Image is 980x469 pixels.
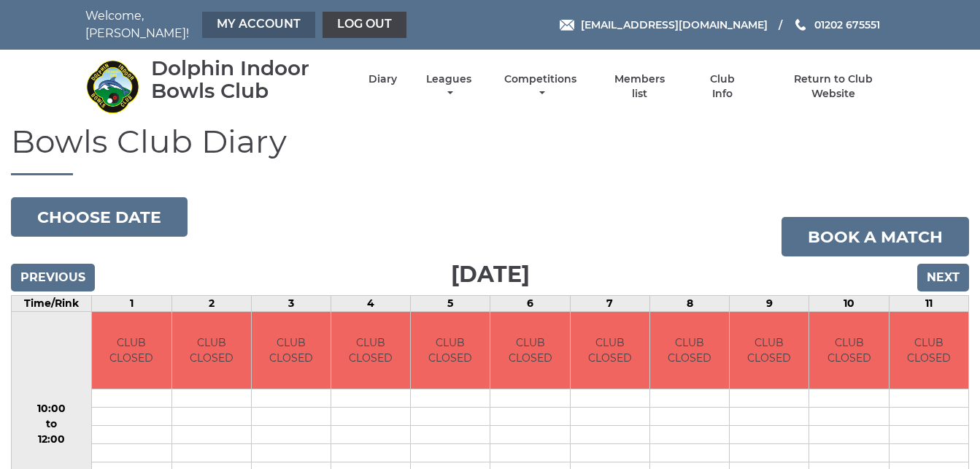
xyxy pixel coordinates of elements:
a: Diary [369,72,397,86]
a: My Account [202,12,315,38]
td: CLUB CLOSED [890,312,968,389]
td: 9 [730,296,809,312]
td: 4 [331,296,411,312]
a: Email [EMAIL_ADDRESS][DOMAIN_NAME] [560,17,768,33]
a: Leagues [423,72,475,101]
td: CLUB CLOSED [730,312,809,389]
td: 7 [570,296,649,312]
td: 8 [649,296,729,312]
h1: Bowls Club Diary [11,123,969,175]
a: Book a match [782,217,969,256]
td: 3 [251,296,331,312]
td: 1 [92,296,171,312]
td: 10 [809,296,889,312]
td: CLUB CLOSED [172,312,251,389]
input: Previous [11,264,95,291]
a: Club Info [699,72,746,101]
td: 5 [411,296,490,312]
button: Choose date [11,197,188,237]
a: Return to Club Website [771,72,895,101]
img: Dolphin Indoor Bowls Club [85,59,140,114]
td: CLUB CLOSED [252,312,331,389]
a: Log out [323,12,406,38]
td: 11 [889,296,968,312]
nav: Welcome, [PERSON_NAME]! [85,7,410,42]
td: CLUB CLOSED [650,312,729,389]
a: Phone us 01202 675551 [793,17,880,33]
td: 2 [171,296,251,312]
img: Phone us [795,19,806,31]
td: CLUB CLOSED [92,312,171,389]
a: Members list [606,72,673,101]
td: CLUB CLOSED [411,312,490,389]
a: Competitions [501,72,581,101]
td: 6 [490,296,570,312]
span: 01202 675551 [814,18,880,31]
span: [EMAIL_ADDRESS][DOMAIN_NAME] [581,18,768,31]
div: Dolphin Indoor Bowls Club [151,57,343,102]
img: Email [560,20,574,31]
td: CLUB CLOSED [571,312,649,389]
td: CLUB CLOSED [331,312,410,389]
td: CLUB CLOSED [490,312,569,389]
td: CLUB CLOSED [809,312,888,389]
input: Next [917,264,969,291]
td: Time/Rink [12,296,92,312]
